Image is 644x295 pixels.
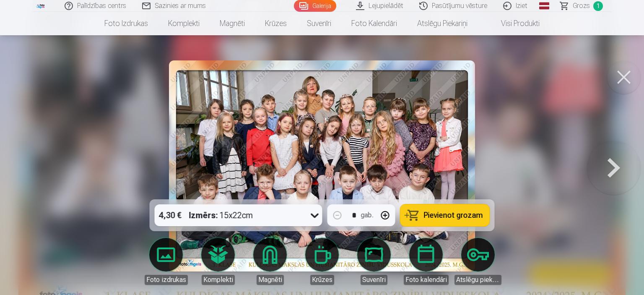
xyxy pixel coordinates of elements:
div: 15x22cm [189,204,253,226]
div: Suvenīri [361,275,387,285]
div: 4,30 € [155,204,186,226]
strong: Izmērs : [189,209,218,221]
div: Atslēgu piekariņi [454,275,501,285]
a: Suvenīri [351,238,397,285]
div: Magnēti [257,275,284,285]
a: Komplekti [195,238,241,285]
button: Pievienot grozam [400,204,490,226]
span: Grozs [573,1,590,11]
a: Suvenīri [297,12,341,35]
a: Krūzes [255,12,297,35]
a: Komplekti [158,12,210,35]
a: Foto kalendāri [402,238,449,285]
a: Visi produkti [478,12,550,35]
span: 1 [593,1,603,11]
div: Krūzes [310,275,334,285]
a: Krūzes [299,238,345,285]
a: Atslēgu piekariņi [454,238,501,285]
div: Komplekti [202,275,235,285]
span: Pievienot grozam [424,211,483,219]
a: Magnēti [210,12,255,35]
div: Foto izdrukas [145,275,188,285]
a: Atslēgu piekariņi [407,12,478,35]
div: gab. [361,210,374,220]
a: Foto kalendāri [341,12,407,35]
div: Foto kalendāri [404,275,449,285]
a: Magnēti [247,238,293,285]
a: Foto izdrukas [143,238,190,285]
a: Foto izdrukas [94,12,158,35]
img: /fa1 [36,3,45,8]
